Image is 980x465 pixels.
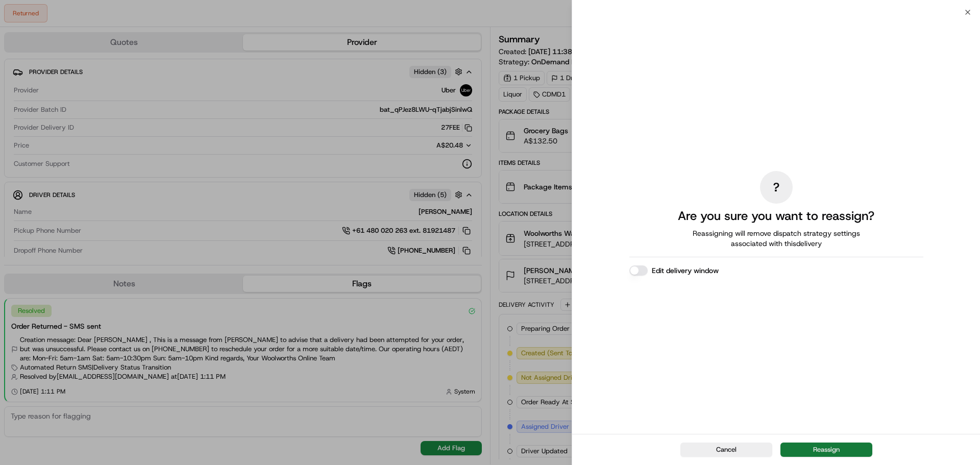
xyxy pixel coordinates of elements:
button: Reassign [780,443,872,457]
button: Cancel [680,443,772,457]
span: Reassigning will remove dispatch strategy settings associated with this delivery [678,228,874,249]
label: Edit delivery window [652,265,719,276]
h2: Are you sure you want to reassign? [678,208,874,224]
div: ? [760,171,793,204]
